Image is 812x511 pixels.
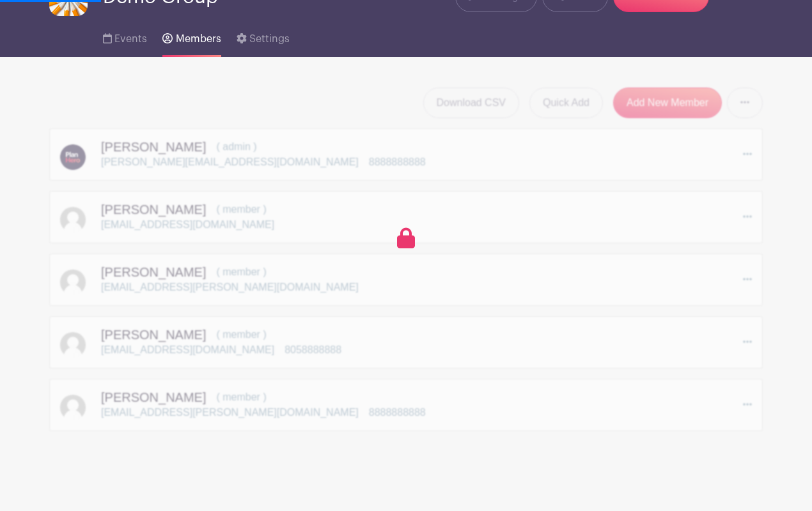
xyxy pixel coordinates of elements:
a: Settings [237,16,290,57]
span: Events [114,34,147,44]
span: Members [176,34,221,44]
a: Events [103,16,147,57]
span: Settings [249,34,290,44]
a: Members [162,16,221,57]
